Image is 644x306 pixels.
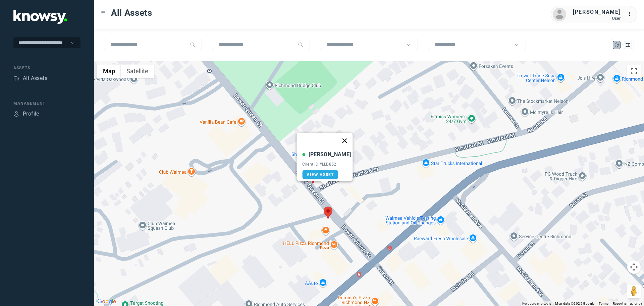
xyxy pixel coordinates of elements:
[97,64,121,78] button: Show street map
[553,8,566,21] img: avatar.png
[627,10,635,19] div: :
[121,64,154,78] button: Show satellite imagery
[627,64,641,78] button: Toggle fullscreen view
[307,172,334,177] span: View Asset
[96,297,118,306] a: Open this area in Google Maps (opens a new window)
[309,150,351,159] div: [PERSON_NAME]
[23,74,47,82] div: All Assets
[13,75,19,81] div: Assets
[23,110,39,118] div: Profile
[599,302,609,305] a: Terms
[627,10,635,18] div: :
[13,10,67,24] img: Application Logo
[101,10,106,15] div: Toggle Menu
[13,74,47,82] a: AssetsAll Assets
[573,8,621,16] div: [PERSON_NAME]
[613,302,642,305] a: Report a map error
[111,7,152,19] span: All Assets
[628,11,634,16] tspan: ...
[13,65,80,71] div: Assets
[614,42,620,48] div: Map
[555,302,594,305] span: Map data ©2025 Google
[302,162,351,167] div: Client ID #LLD852
[627,285,641,298] button: Drag Pegman onto the map to open Street View
[190,42,195,47] div: Search
[96,297,118,306] img: Google
[573,16,621,21] div: User
[13,111,19,117] div: Profile
[625,42,631,48] div: List
[337,133,353,149] button: Close
[298,42,303,47] div: Search
[302,170,338,179] a: View Asset
[627,260,641,274] button: Map camera controls
[522,301,551,306] button: Keyboard shortcuts
[13,100,80,106] div: Management
[13,110,39,118] a: ProfileProfile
